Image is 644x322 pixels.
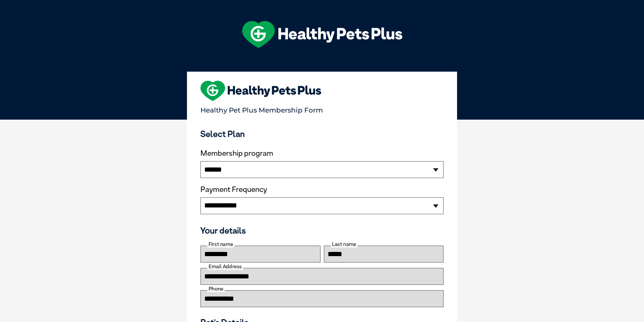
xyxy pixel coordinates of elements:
label: Membership program [200,149,444,158]
label: Last name [331,241,357,247]
img: heart-shape-hpp-logo-large.png [200,81,321,101]
label: Email Address [207,264,243,270]
h3: Select Plan [200,129,444,139]
label: First name [207,241,234,247]
img: hpp-logo-landscape-green-white.png [242,21,402,48]
label: Payment Frequency [200,185,267,194]
p: Healthy Pet Plus Membership Form [200,103,444,114]
h3: Your details [200,225,444,236]
label: Phone [207,286,224,292]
